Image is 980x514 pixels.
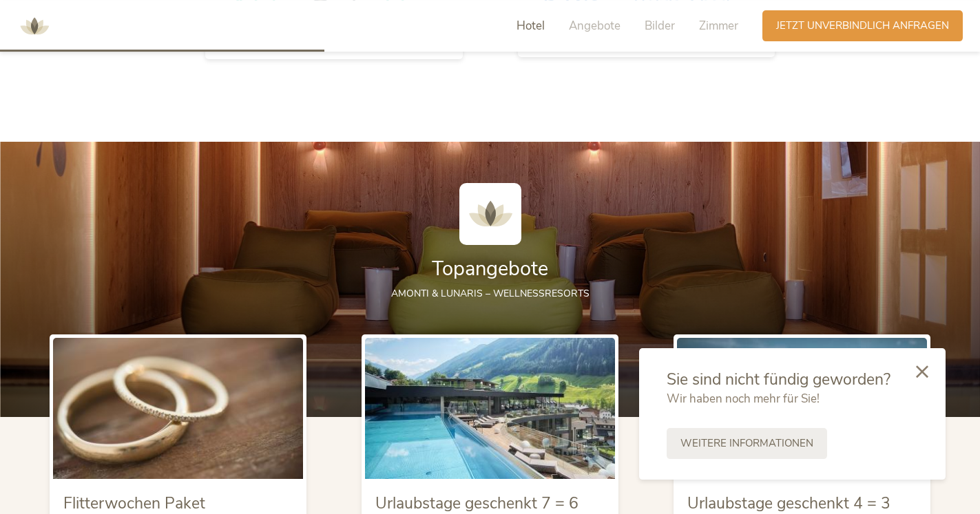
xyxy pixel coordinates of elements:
[391,287,590,300] span: AMONTI & LUNARIS – Wellnessresorts
[645,18,675,34] span: Bilder
[687,493,890,514] span: Urlaubstage geschenkt 4 = 3
[699,18,738,34] span: Zimmer
[667,428,827,459] a: Weitere Informationen
[14,21,55,30] a: AMONTI & LUNARIS Wellnessresort
[53,338,303,478] img: Flitterwochen Paket
[459,183,521,245] img: AMONTI & LUNARIS Wellnessresort
[14,6,55,47] img: AMONTI & LUNARIS Wellnessresort
[517,18,545,34] span: Hotel
[776,19,949,33] span: Jetzt unverbindlich anfragen
[432,255,548,282] span: Topangebote
[680,436,813,451] span: Weitere Informationen
[63,493,205,514] span: Flitterwochen Paket
[667,369,890,390] span: Sie sind nicht fündig geworden?
[667,391,820,407] span: Wir haben noch mehr für Sie!
[677,338,927,478] img: Urlaubstage geschenkt 4 = 3
[375,493,578,514] span: Urlaubstage geschenkt 7 = 6
[365,338,615,478] img: Urlaubstage geschenkt 7 = 6
[569,18,621,34] span: Angebote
